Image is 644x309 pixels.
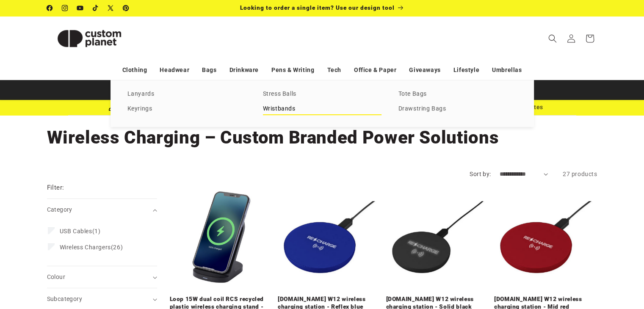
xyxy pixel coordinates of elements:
[470,171,491,177] label: Sort by:
[202,63,216,77] a: Bags
[127,88,246,100] a: Lanyards
[240,4,395,11] span: Looking to order a single item? Use our design tool
[563,171,597,177] span: 27 products
[47,19,132,58] img: Custom Planet
[47,273,65,280] span: Colour
[160,63,189,77] a: Headwear
[271,63,314,77] a: Pens & Writing
[60,228,92,235] span: USB Cables
[44,16,135,61] a: Custom Planet
[47,266,157,288] summary: Colour (0 selected)
[263,88,381,100] a: Stress Balls
[543,29,562,48] summary: Search
[60,227,101,235] span: (1)
[398,103,517,115] a: Drawstring Bags
[503,218,644,309] iframe: Chat Widget
[492,63,522,77] a: Umbrellas
[60,244,111,251] span: Wireless Chargers
[409,63,440,77] a: Giveaways
[398,88,517,100] a: Tote Bags
[47,199,157,221] summary: Category (0 selected)
[47,183,64,193] h2: Filter:
[453,63,479,77] a: Lifestyle
[229,63,259,77] a: Drinkware
[47,295,82,302] span: Subcategory
[327,63,341,77] a: Tech
[47,206,72,213] span: Category
[354,63,396,77] a: Office & Paper
[127,103,246,115] a: Keyrings
[60,243,123,251] span: (26)
[47,126,597,149] h1: Wireless Charging – Custom Branded Power Solutions
[122,63,147,77] a: Clothing
[263,103,381,115] a: Wristbands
